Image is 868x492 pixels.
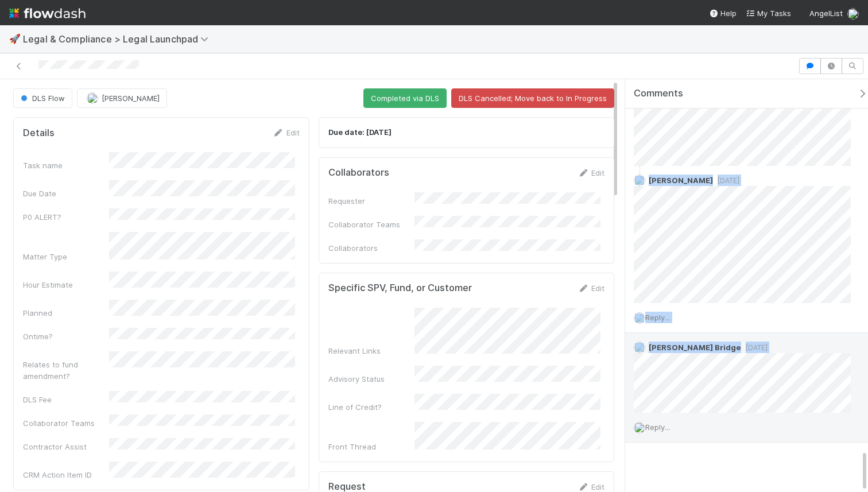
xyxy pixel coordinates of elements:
span: [DATE] [741,343,768,352]
button: Completed via DLS [363,88,447,108]
div: CRM Action Item ID [23,469,109,481]
button: DLS Flow [13,88,72,108]
div: Relevant Links [328,345,414,357]
span: AngelList [809,9,843,18]
div: Due Date [23,188,109,199]
span: My Tasks [746,9,791,18]
strong: Due date: [DATE] [328,127,392,137]
img: avatar_4038989c-07b2-403a-8eae-aaaab2974011.png [634,342,645,353]
h5: Specific SPV, Fund, or Customer [328,282,472,294]
img: avatar_0a9e60f7-03da-485c-bb15-a40c44fcec20.png [634,312,645,324]
div: Requester [328,195,414,207]
img: avatar_0a9e60f7-03da-485c-bb15-a40c44fcec20.png [634,175,645,186]
div: P0 ALERT? [23,211,109,223]
span: Reply... [645,313,670,322]
div: Hour Estimate [23,279,109,290]
span: Legal & Compliance > Legal Launchpad [23,33,214,45]
img: avatar_0a9e60f7-03da-485c-bb15-a40c44fcec20.png [847,8,859,20]
div: Advisory Status [328,373,414,385]
div: Collaborator Teams [328,219,414,230]
div: Contractor Assist [23,441,109,452]
a: Edit [578,284,604,293]
div: DLS Fee [23,394,109,405]
div: Collaborator Teams [23,417,109,429]
div: Planned [23,307,109,319]
img: avatar_0a9e60f7-03da-485c-bb15-a40c44fcec20.png [634,422,645,433]
div: Front Thread [328,441,414,452]
h5: Collaborators [328,167,389,179]
span: Comments [634,88,683,99]
button: DLS Cancelled; Move back to In Progress [451,88,614,108]
div: Line of Credit? [328,401,414,413]
div: Collaborators [328,242,414,254]
a: Edit [578,168,604,177]
div: Matter Type [23,251,109,262]
span: DLS Flow [18,94,65,103]
a: Edit [273,128,300,137]
span: [PERSON_NAME] [649,176,713,185]
div: Relates to fund amendment? [23,359,109,382]
div: Help [709,7,737,19]
span: [PERSON_NAME] Bridge [649,343,741,352]
span: Reply... [645,423,670,432]
img: logo-inverted-e16ddd16eac7371096b0.svg [9,3,86,23]
a: My Tasks [746,7,791,19]
span: 🚀 [9,34,21,44]
a: Edit [578,482,604,491]
div: Task name [23,160,109,171]
div: Ontime? [23,331,109,342]
h5: Details [23,127,55,139]
span: [DATE] [713,176,739,185]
